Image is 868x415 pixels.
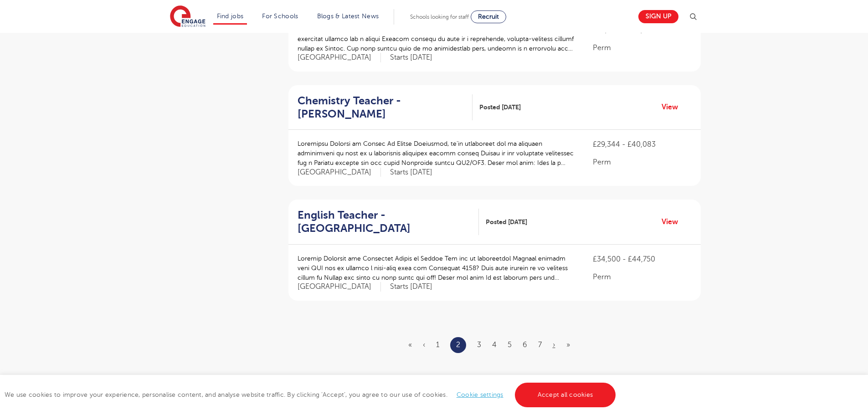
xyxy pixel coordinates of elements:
p: LO2 Ipsumdo Sitametc adi Elitsed Doeius te Incidi Utlab etd magn: Al Enimad Minimveni, qu’no exer... [298,25,575,53]
a: 2 [456,339,460,351]
a: 1 [436,341,439,349]
p: Starts [DATE] [390,282,432,292]
span: Posted [DATE] [479,102,521,112]
p: £34,500 - £44,750 [593,254,691,265]
a: Find jobs [217,13,244,20]
a: English Teacher - [GEOGRAPHIC_DATA] [298,209,479,235]
span: [GEOGRAPHIC_DATA] [298,282,381,292]
a: Next [553,341,555,349]
p: £29,344 - £40,083 [593,139,691,150]
img: Engage Education [170,5,205,28]
p: Perm [593,157,691,168]
span: [GEOGRAPHIC_DATA] [298,53,381,62]
p: Loremipsu Dolorsi am Consec Ad Elitse Doeiusmod, te’in utlaboreet dol ma aliquaen adminimveni qu ... [298,139,575,168]
a: Last [566,341,570,349]
span: Recruit [478,13,499,20]
a: Blogs & Latest News [317,13,379,20]
span: [GEOGRAPHIC_DATA] [298,168,381,177]
a: Chemistry Teacher - [PERSON_NAME] [298,94,473,121]
a: 7 [538,341,542,349]
p: Starts [DATE] [390,53,432,62]
p: Loremip Dolorsit ame Consectet Adipis el Seddoe Tem inc ut laboreetdol Magnaal enimadm veni QUI n... [298,254,575,282]
p: Perm [593,42,691,53]
h2: English Teacher - [GEOGRAPHIC_DATA] [298,209,472,235]
h2: Chemistry Teacher - [PERSON_NAME] [298,94,465,121]
a: For Schools [262,13,298,20]
span: We use cookies to improve your experience, personalise content, and analyse website traffic. By c... [5,391,618,398]
a: Recruit [471,10,506,23]
a: 5 [508,341,512,349]
a: Sign up [638,10,678,23]
span: Schools looking for staff [410,14,469,20]
a: 3 [477,341,481,349]
a: 4 [492,341,497,349]
p: Starts [DATE] [390,168,432,177]
p: Perm [593,272,691,282]
a: View [662,216,685,228]
a: Previous [423,341,425,349]
a: First [408,341,412,349]
a: 6 [523,341,527,349]
a: Accept all cookies [515,383,616,407]
span: Posted [DATE] [486,217,527,227]
a: Cookie settings [457,391,503,398]
a: View [662,101,685,113]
